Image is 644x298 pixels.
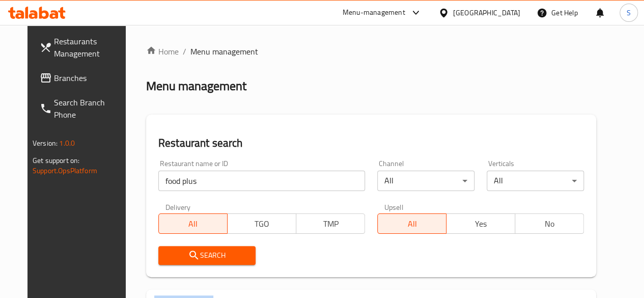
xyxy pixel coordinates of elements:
button: All [158,213,228,234]
span: Get support on: [33,154,79,167]
li: / [183,45,186,58]
a: Home [146,45,179,58]
span: Branches [54,72,127,84]
span: Version: [33,137,58,150]
button: Yes [446,213,515,234]
div: All [377,171,474,191]
button: TGO [227,213,296,234]
button: No [515,213,584,234]
span: Yes [451,216,511,231]
span: No [519,216,580,231]
div: [GEOGRAPHIC_DATA] [453,7,520,18]
button: Search [158,246,256,265]
div: Menu-management [343,7,405,19]
span: Menu management [190,45,258,58]
button: All [377,213,446,234]
button: TMP [296,213,365,234]
div: All [487,171,584,191]
span: Search Branch Phone [54,96,127,121]
nav: breadcrumb [146,45,596,58]
a: Support.OpsPlatform [33,164,97,177]
a: Restaurants Management [32,29,135,66]
span: 1.0.0 [59,137,75,150]
span: All [163,216,223,231]
label: Delivery [165,203,191,210]
a: Search Branch Phone [32,90,135,127]
h2: Menu management [146,78,246,94]
input: Search for restaurant name or ID.. [158,171,365,191]
span: S [627,7,631,18]
span: Search [166,249,247,262]
h2: Restaurant search [158,136,584,151]
span: TMP [300,216,361,231]
span: All [382,216,442,231]
a: Branches [32,66,135,90]
span: TGO [232,216,292,231]
label: Upsell [384,203,403,210]
span: Restaurants Management [54,35,127,60]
